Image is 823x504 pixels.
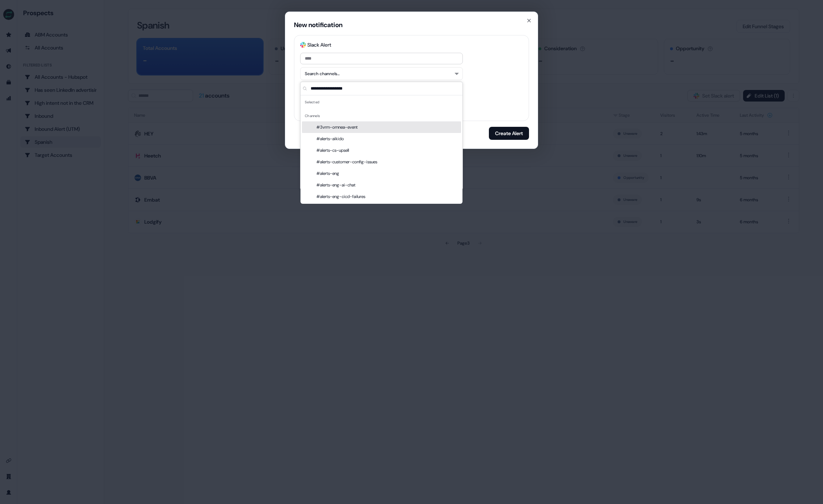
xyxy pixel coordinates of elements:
button: Create Alert [489,127,529,140]
div: Selected [302,97,461,108]
div: #alerts-eng-cicd-failures [302,191,461,202]
div: #3vrm-omnea-event [302,121,461,133]
div: Slack Alert [307,41,331,48]
div: #alerts-customer-config-issues [302,156,461,168]
div: Channels [302,111,461,121]
div: #alerts-aikido [302,133,461,145]
div: Suggestions [300,95,462,204]
div: #alerts-eng-ai-chat [302,179,461,191]
div: New notification [294,21,342,29]
button: Search channels... [300,67,463,80]
div: #alerts-eng [302,168,461,179]
div: #alerts-cs-upsell [302,145,461,156]
div: #alerts-eng-config-errors-production [302,202,461,214]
